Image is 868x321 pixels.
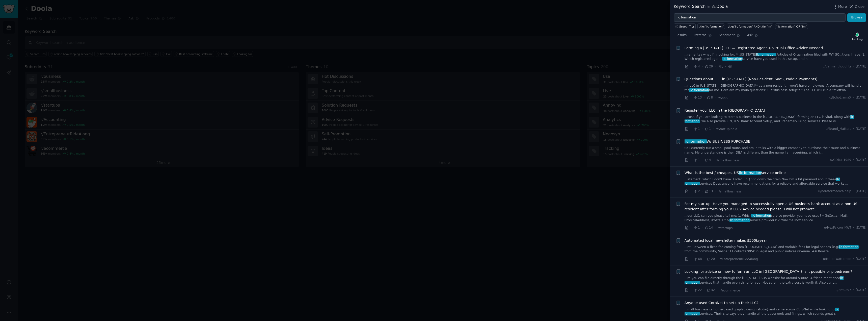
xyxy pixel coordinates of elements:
a: ...nt. Between a fixed fee coming from [GEOGRAPHIC_DATA] and variable fees for legal notices (e.g... [685,245,866,254]
span: [DATE] [856,127,866,131]
span: r/startups [718,226,733,230]
a: For my startup: Have you managed to successfully open a US business bank account as a non-US resi... [685,201,866,212]
span: [DATE] [856,95,866,100]
span: · [713,126,714,132]
span: · [713,158,714,163]
span: 14 [704,226,713,230]
span: llc formation [751,214,771,217]
a: Patterns [692,31,713,42]
span: 1 [693,158,700,162]
span: Patterns [694,33,706,38]
button: Search Tips [674,23,696,29]
span: 68 [693,257,702,261]
a: Anyone used CorpNet to set up their LLC? [685,300,759,306]
span: · [717,288,718,293]
span: · [702,158,703,163]
span: 4 [704,158,711,162]
span: What is the best / cheapest US service online [685,170,786,176]
span: · [715,64,716,69]
button: Tracking [850,31,864,42]
a: title:"llc formation" [697,23,725,29]
span: · [702,64,703,69]
span: 8 [707,95,713,100]
span: [DATE] [856,288,866,292]
a: ...cost. If you are looking to start a business in the [GEOGRAPHIC_DATA], forming an LLC is vital... [685,115,866,124]
button: More [833,4,847,9]
span: · [704,95,705,101]
span: Forming a [US_STATE] LLC — Registered Agent + Virtual Office Advice Needed [685,45,823,51]
a: What is the best / cheapest USllc formationservice online [685,170,786,176]
span: r/llc [718,65,723,68]
button: Close [849,4,864,9]
span: · [853,189,854,194]
span: u/em0297 [835,288,851,292]
a: Automated local newsletter makes $500k/year [685,238,767,243]
span: [DATE] [856,257,866,261]
span: u/MiltonWatterson [823,257,851,261]
span: Sentiment [719,33,735,38]
span: · [853,288,854,292]
span: 1 [693,127,700,131]
span: 13 [704,189,713,194]
button: Browse [847,13,866,22]
span: 13 [693,95,702,100]
a: ...rements / what I’m looking for: * [US_STATE]llc formation(Articles of Organization filed with ... [685,53,866,61]
span: u/Brand_Matters [826,127,851,131]
a: Looking for advice on how to form an LLC in [GEOGRAPHIC_DATA]? Is it possible or pipedream? [685,269,852,274]
span: llc formation [685,276,844,284]
span: · [691,225,692,231]
span: llc formation [729,218,750,222]
div: title:"llc formation" AND title:"im" [728,25,772,28]
span: · [691,189,692,194]
span: llc formation [838,245,859,249]
span: Results [675,33,687,38]
span: · [691,95,692,101]
span: u/germanthoughts [823,64,851,69]
span: 1 [693,226,700,230]
span: · [853,158,854,162]
span: W/ BUSINESS PURCHASE [685,139,750,144]
span: llc formation [756,53,776,56]
span: 32 [707,288,715,292]
span: · [853,257,854,261]
span: llc formation [689,88,709,92]
span: [DATE] [856,189,866,194]
span: · [702,189,703,194]
span: r/EntrepreneurRideAlong [720,257,758,261]
span: · [715,225,716,231]
a: Results [674,31,688,42]
span: 2 [693,189,700,194]
a: Register your LLC in the [GEOGRAPHIC_DATA] [685,108,765,113]
span: [DATE] [856,226,866,230]
span: [DATE] [856,64,866,69]
span: · [691,126,692,132]
span: · [853,95,854,100]
span: · [853,127,854,131]
span: · [691,64,692,69]
div: title:"llc formation" [699,25,724,28]
span: r/smallbusiness [716,159,740,162]
span: · [853,64,854,69]
a: "llc formation" OR "im" [775,23,808,29]
div: "llc formation" OR "im" [776,25,807,28]
span: · [691,288,692,293]
span: · [691,158,692,163]
span: 1 [704,127,711,131]
span: · [691,256,692,262]
a: ...mall business (a home-based graphic design studio) and came across CorpNet while looking forll... [685,307,866,316]
a: Questions about LLC in [US_STATE] (Non-Resident, SaaS, Paddle Payments) [685,77,818,82]
a: So I currently run a small pool route, and am in talks with a bigger company to purchase their ro... [685,146,866,155]
a: title:"llc formation" AND title:"im" [727,23,773,29]
span: More [838,4,847,9]
span: 4 [693,64,700,69]
span: · [715,189,716,194]
span: llc formation [684,139,707,143]
span: 20 [707,257,715,261]
span: · [704,288,705,293]
a: ...rd you can file directly through the [US_STATE] SOS website for around $300\*. A friend mentio... [685,276,866,285]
